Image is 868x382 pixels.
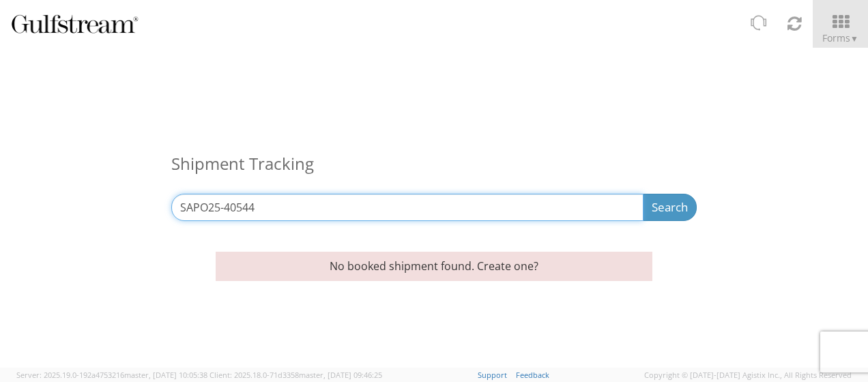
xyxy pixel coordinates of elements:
[822,31,858,44] span: Forms
[171,194,643,221] input: Enter the Reference Number, Pro Number, Bill of Lading, or Agistix Number (at least 4 chars)
[478,370,507,380] a: Support
[516,370,549,380] a: Feedback
[209,370,382,380] span: Client: 2025.18.0-71d3358
[16,370,207,380] span: Server: 2025.19.0-192a4753216
[850,33,858,44] span: ▼
[171,134,697,193] h3: Shipment Tracking
[10,12,139,35] img: gulfstream-logo-030f482cb65ec2084a9d.png
[124,370,207,380] span: master, [DATE] 10:05:38
[644,370,852,381] span: Copyright © [DATE]-[DATE] Agistix Inc., All Rights Reserved
[216,252,652,281] p: No booked shipment found. Create one?
[299,370,382,380] span: master, [DATE] 09:46:25
[643,194,697,221] button: Search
